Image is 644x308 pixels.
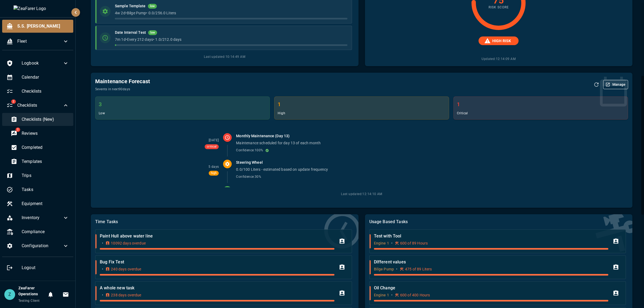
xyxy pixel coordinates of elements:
[457,100,625,109] h6: 1
[115,30,146,36] h6: Date Interval Test
[99,111,105,115] span: low
[2,211,73,224] div: Inventory
[278,111,285,115] span: high
[4,289,15,300] div: Z
[102,266,103,272] p: •
[337,236,347,247] button: Assign Task
[22,88,69,95] span: Checklists
[337,262,347,273] button: Assign Task
[208,165,219,169] span: 5 days
[148,4,157,9] span: low
[337,288,347,299] button: Assign Task
[236,148,263,153] span: Confidence: 100 %
[6,155,73,168] div: Templates
[100,285,334,291] p: A whole new task
[610,236,621,247] button: Assign Task
[99,100,266,109] h6: 3
[22,200,69,207] span: Equipment
[2,225,73,238] div: Compliance
[22,116,69,123] span: Checklists (New)
[610,262,621,273] button: Assign Task
[95,192,628,197] span: Last updated: 12:14:10 AM
[22,130,69,137] span: Reviews
[592,80,601,89] button: Refresh Forecast
[111,292,141,298] p: 238 days overdue
[236,160,619,166] h6: Steering Wheel
[209,171,219,176] span: high
[22,60,62,66] span: Logbook
[115,3,146,9] h6: Sample Template
[115,10,347,16] p: 4w 2d • Bilge Pump • 0.0 / 256.0 Liters
[369,219,628,225] p: Usage Based Tasks
[482,52,516,62] span: Updated: 12:14:09 AM
[102,292,103,298] p: •
[6,141,73,154] div: Completed
[22,215,62,221] span: Inventory
[405,266,432,272] p: 475 of 89 Liters
[22,243,62,249] span: Configuration
[11,99,16,104] span: 2
[374,259,608,265] p: DIfferent values
[95,87,130,91] span: 5 events in next 90 days
[391,292,393,298] p: •
[2,197,73,210] div: Equipment
[17,23,69,29] span: S.S. [PERSON_NAME]
[374,240,389,246] p: Engine 1
[457,111,468,115] span: critical
[95,219,354,225] p: Time Tasks
[603,80,628,89] button: Manage
[95,77,150,86] h6: Maintenance Forecast
[205,145,219,149] span: critical
[489,38,514,44] span: HIGH RISK
[148,31,157,35] span: low
[374,292,389,298] p: Engine 1
[95,54,354,60] span: Last updated: 10:14:49 AM
[391,240,393,246] p: •
[22,158,69,165] span: Templates
[17,102,62,109] span: Checklists
[22,186,69,193] span: Tasks
[236,140,619,146] p: Maintenance scheduled for day 13 of each month
[2,85,73,98] div: Checklists
[22,229,69,235] span: Compliance
[396,266,397,272] p: •
[374,233,608,239] p: Test with Tool
[2,57,73,70] div: Logbook
[22,172,69,179] span: Trips
[18,285,45,297] h6: ZeaFarer Operations
[236,174,261,180] span: Confidence: 30 %
[18,299,40,303] span: Testing Client
[2,20,73,33] div: S.S. [PERSON_NAME]
[236,186,619,192] h6: Bilge Pump
[236,133,619,139] h6: Monthly Maintenance (Day 13)
[2,71,73,84] div: Calendar
[100,259,334,265] p: Bug Fix Test
[15,128,20,132] span: 2
[17,38,62,45] span: Fleet
[2,169,73,182] div: Trips
[45,289,56,300] button: Notifications
[60,289,71,300] button: Invitations
[2,183,73,196] div: Tasks
[374,266,394,272] p: Bilge Pump
[374,285,608,291] p: Oil Change
[610,288,621,299] button: Assign Task
[14,5,62,12] img: ZeaFarer Logo
[400,240,428,246] p: 600 of 89 Hours
[2,35,73,48] div: Fleet
[115,37,347,42] p: 7m 1d • Every 212 days • 1.0 / 212.0 days
[489,5,509,10] span: Risk Score
[102,240,103,246] p: •
[278,100,445,109] h6: 1
[111,240,146,246] p: 10092 days overdue
[236,167,619,172] p: 0.0/100 Liters - estimated based on update frequency
[2,99,73,112] div: 2Checklists
[209,138,219,142] span: [DATE]
[22,265,69,271] span: Logout
[22,144,69,151] span: Completed
[2,261,73,274] div: Logout
[6,113,73,126] div: Checklists (New)
[400,292,430,298] p: 600 of 400 Hours
[111,266,141,272] p: 240 days overdue
[100,233,334,239] p: Paint Hull above water line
